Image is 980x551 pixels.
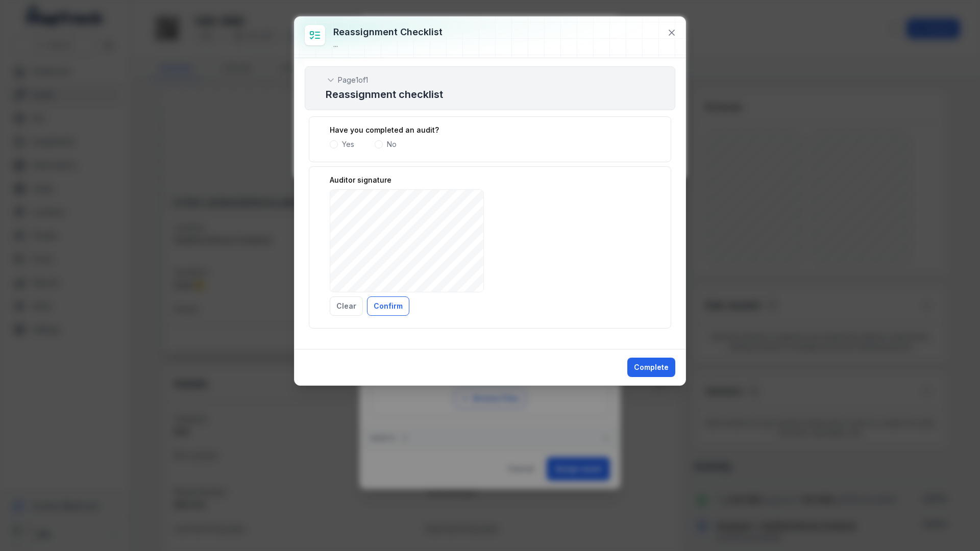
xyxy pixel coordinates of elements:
label: Yes [342,139,354,149]
button: Clear [330,296,363,316]
span: Page 1 of 1 [338,75,368,85]
button: Complete [627,358,675,377]
h2: Reassignment checklist [326,87,654,102]
label: No [387,139,397,149]
h3: Reassignment checklist [333,25,443,39]
label: Have you completed an audit? [330,125,439,135]
button: Confirm [367,296,409,316]
label: Auditor signature [330,175,391,185]
div: ... [333,39,443,49]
